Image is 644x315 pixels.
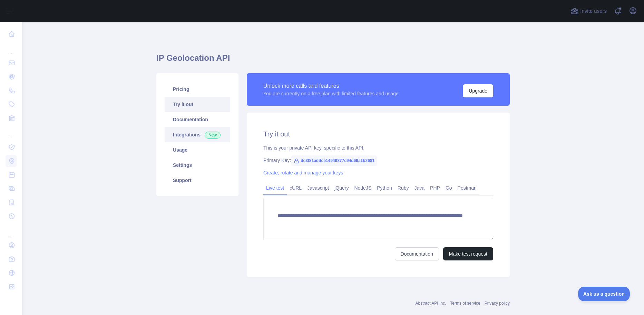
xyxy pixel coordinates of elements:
a: Create, rotate and manage your keys [263,170,343,175]
button: Invite users [569,6,608,17]
span: dc3f81addce14949877c94d69a1b2681 [291,155,377,166]
a: Privacy policy [485,301,510,306]
div: Unlock more calls and features [263,82,399,90]
div: ... [6,224,17,238]
a: jQuery [332,182,351,193]
div: You are currently on a free plan with limited features and usage [263,90,399,97]
div: Primary Key: [263,157,493,164]
a: Go [443,182,455,193]
a: Terms of service [450,301,480,306]
a: Pricing [165,82,230,97]
h1: IP Geolocation API [156,52,510,69]
div: ... [6,41,17,55]
span: Invite users [580,7,607,15]
a: Live test [263,182,287,193]
a: Settings [165,157,230,173]
a: Integrations New [165,127,230,142]
iframe: Toggle Customer Support [578,287,630,301]
a: Abstract API Inc. [416,301,446,306]
a: NodeJS [351,182,374,193]
a: Usage [165,142,230,157]
a: Javascript [304,182,332,193]
div: This is your private API key, specific to this API. [263,144,493,151]
h2: Try it out [263,129,493,139]
div: ... [6,126,17,140]
a: Java [412,182,428,193]
button: Upgrade [463,84,493,97]
a: Try it out [165,97,230,112]
span: New [205,132,221,139]
a: Support [165,173,230,188]
a: Python [374,182,395,193]
button: Make test request [443,247,493,260]
a: Postman [455,182,479,193]
a: Documentation [395,247,439,260]
a: cURL [287,182,304,193]
a: Documentation [165,112,230,127]
a: PHP [427,182,443,193]
a: Ruby [395,182,412,193]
